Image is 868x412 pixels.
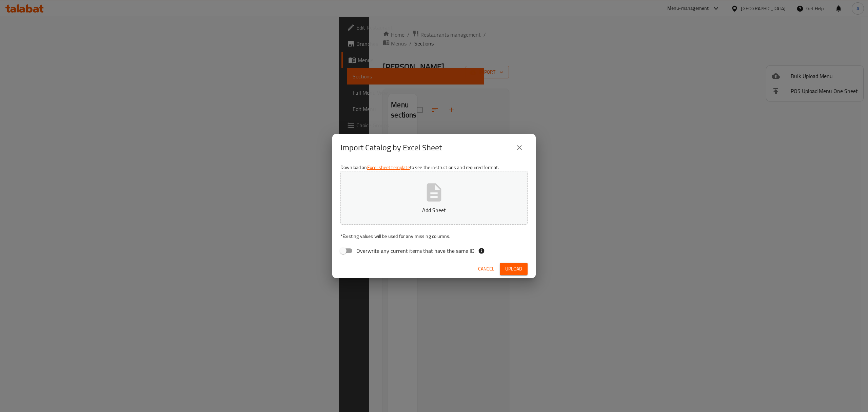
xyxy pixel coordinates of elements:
[332,161,536,260] div: Download an to see the instructions and required format.
[500,263,528,275] button: Upload
[478,265,494,273] span: Cancel
[511,139,528,156] button: close
[475,263,497,275] button: Cancel
[340,233,528,240] p: Existing values will be used for any missing columns.
[351,206,517,214] p: Add Sheet
[367,163,410,172] a: Excel sheet template
[505,265,522,273] span: Upload
[340,142,442,153] h2: Import Catalog by Excel Sheet
[478,247,485,254] svg: If the overwrite option isn't selected, then the items that match an existing ID will be ignored ...
[340,171,528,225] button: Add Sheet
[356,247,475,255] span: Overwrite any current items that have the same ID.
